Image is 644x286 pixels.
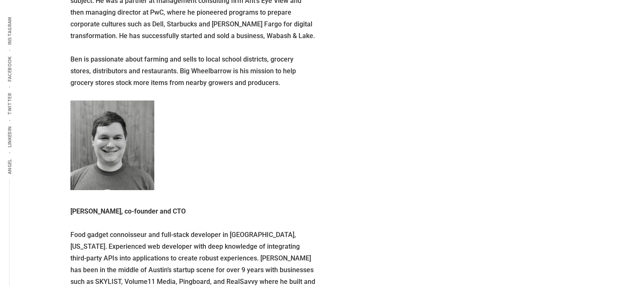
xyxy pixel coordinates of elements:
span: Facebook [6,56,13,82]
a: Facebook [5,51,14,87]
span: Instagram [6,17,13,45]
strong: [PERSON_NAME], co-founder and CTO [70,207,186,215]
a: Instagram [5,12,14,50]
span: Angel [6,159,13,174]
a: Twitter [5,88,14,120]
a: LinkedIn [5,121,14,152]
a: Angel [5,154,14,179]
p: Ben is passionate about farming and sells to local school districts, grocery stores, distributors... [70,54,315,89]
span: LinkedIn [6,126,13,147]
span: Twitter [6,93,13,115]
